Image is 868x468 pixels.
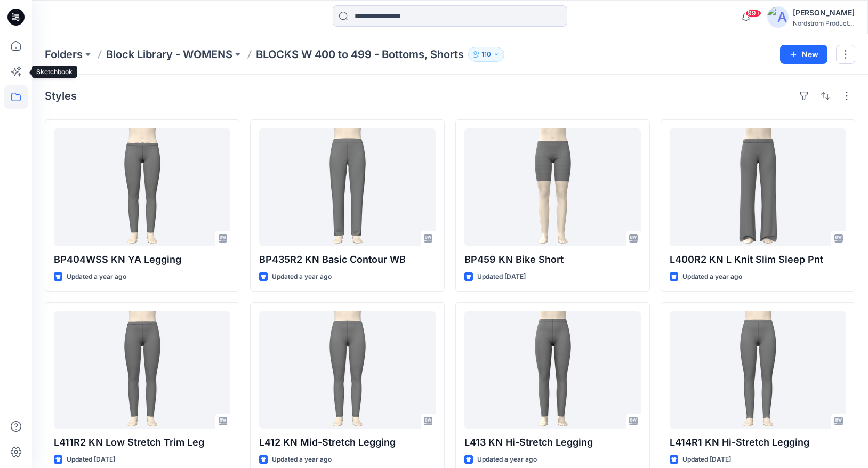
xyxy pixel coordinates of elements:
[793,6,855,19] div: [PERSON_NAME]
[272,454,332,465] p: Updated a year ago
[45,47,83,62] a: Folders
[745,9,761,18] span: 99+
[670,252,846,267] p: L400R2 KN L Knit Slim Sleep Pnt
[259,128,436,246] a: BP435R2 KN Basic Contour WB
[45,90,77,102] h4: Styles
[259,311,436,429] a: L412 KN Mid-Stretch Legging
[259,252,436,267] p: BP435R2 KN Basic Contour WB
[464,435,641,450] p: L413 KN Hi-Stretch Legging
[682,271,742,283] p: Updated a year ago
[259,435,436,450] p: L412 KN Mid-Stretch Legging
[67,454,115,465] p: Updated [DATE]
[67,271,126,283] p: Updated a year ago
[464,252,641,267] p: BP459 KN Bike Short
[780,45,827,64] button: New
[682,454,731,465] p: Updated [DATE]
[464,311,641,429] a: L413 KN Hi-Stretch Legging
[670,435,846,450] p: L414R1 KN Hi-Stretch Legging
[106,47,232,62] a: Block Library - WOMENS
[477,271,526,283] p: Updated [DATE]
[468,47,504,62] button: 110
[54,252,230,267] p: BP404WSS KN YA Legging
[481,49,491,60] p: 110
[272,271,332,283] p: Updated a year ago
[54,435,230,450] p: L411R2 KN Low Stretch Trim Leg
[670,311,846,429] a: L414R1 KN Hi-Stretch Legging
[464,128,641,246] a: BP459 KN Bike Short
[477,454,537,465] p: Updated a year ago
[670,128,846,246] a: L400R2 KN L Knit Slim Sleep Pnt
[54,311,230,429] a: L411R2 KN Low Stretch Trim Leg
[793,19,855,27] div: Nordstrom Product...
[767,6,789,28] img: avatar
[54,128,230,246] a: BP404WSS KN YA Legging
[256,47,464,62] p: BLOCKS W 400 to 499 - Bottoms, Shorts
